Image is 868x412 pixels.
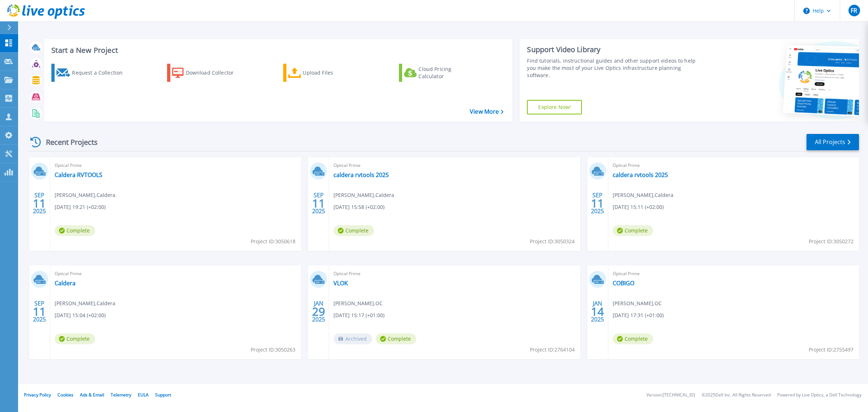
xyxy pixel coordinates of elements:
span: Complete [613,333,653,344]
h3: Start a New Project [51,46,503,54]
span: 11 [591,200,604,206]
div: SEP 2025 [33,298,46,325]
span: [PERSON_NAME] , OC [333,299,383,307]
a: Request a Collection [51,64,132,82]
div: Recent Projects [28,133,107,151]
span: Project ID: 2764104 [530,346,575,354]
div: Cloud Pricing Calculator [418,66,476,80]
span: Complete [55,333,95,344]
span: Optical Prime [55,270,297,278]
div: JAN 2025 [312,298,325,325]
span: 14 [591,308,604,315]
a: COBIGO [613,279,634,287]
div: Request a Collection [72,66,130,80]
div: Download Collector [186,66,244,80]
span: Project ID: 3050618 [251,237,295,245]
a: Caldera RVTOOLS [55,171,102,178]
a: Caldera [55,279,76,287]
span: Project ID: 3050324 [530,237,575,245]
span: [PERSON_NAME] , Caldera [333,191,394,199]
span: Project ID: 3050272 [809,237,854,245]
div: Find tutorials, instructional guides and other support videos to help you make the most of your L... [527,57,702,79]
div: SEP 2025 [591,190,604,216]
a: caldera rvtools 2025 [613,171,668,178]
span: Optical Prime [55,161,297,169]
span: Optical Prime [333,270,575,278]
a: Telemetry [111,392,131,398]
span: [PERSON_NAME] , OC [613,299,662,307]
li: © 2025 Dell Inc. All Rights Reserved [702,393,771,398]
a: Explore Now! [527,100,582,114]
span: 11 [33,200,46,206]
span: Project ID: 2755497 [809,346,854,354]
div: Support Video Library [527,45,702,54]
span: FR [851,8,857,13]
a: View More [470,108,503,115]
a: All Projects [807,134,859,150]
div: JAN 2025 [591,298,604,325]
span: [PERSON_NAME] , Caldera [613,191,673,199]
span: Archived [333,333,372,344]
li: Version: [TECHNICAL_ID] [646,393,695,398]
span: Complete [613,225,653,236]
span: 29 [312,308,325,315]
span: Optical Prime [613,161,855,169]
span: 11 [312,200,325,206]
a: VLOK [333,279,348,287]
span: [PERSON_NAME] , Caldera [55,191,115,199]
span: [DATE] 15:04 (+02:00) [55,311,106,319]
li: Powered by Live Optics, a Dell Technology [777,393,861,398]
span: [DATE] 15:11 (+02:00) [613,203,664,211]
a: Cloud Pricing Calculator [399,64,480,82]
div: SEP 2025 [312,190,325,216]
span: [DATE] 15:17 (+01:00) [333,311,384,319]
span: [DATE] 17:31 (+01:00) [613,311,664,319]
span: [DATE] 15:58 (+02:00) [333,203,384,211]
span: [PERSON_NAME] , Caldera [55,299,115,307]
span: Complete [333,225,374,236]
a: Privacy Policy [24,392,51,398]
span: 11 [33,308,46,315]
a: caldera rvtools 2025 [333,171,389,178]
div: SEP 2025 [33,190,46,216]
a: Download Collector [167,64,248,82]
span: Complete [376,333,416,344]
a: Cookies [58,392,73,398]
a: Ads & Email [80,392,104,398]
span: Optical Prime [613,270,855,278]
a: EULA [138,392,149,398]
div: Upload Files [303,66,361,80]
span: Project ID: 3050263 [251,346,295,354]
a: Upload Files [283,64,364,82]
span: Optical Prime [333,161,575,169]
a: Support [155,392,171,398]
span: [DATE] 19:21 (+02:00) [55,203,106,211]
span: Complete [55,225,95,236]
